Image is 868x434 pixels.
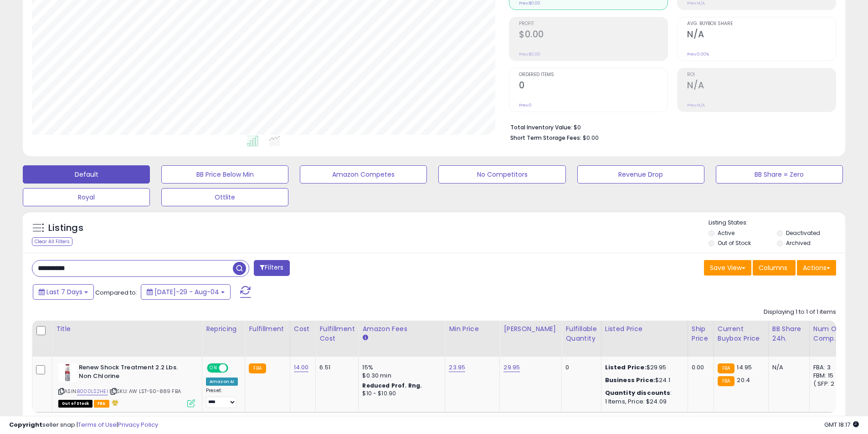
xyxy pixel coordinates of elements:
[362,324,441,334] div: Amazon Fees
[718,229,734,237] label: Active
[718,239,751,247] label: Out of Stock
[510,123,572,131] b: Total Inventory Value:
[161,165,288,184] button: BB Price Below Min
[23,188,150,206] button: Royal
[9,421,158,429] div: seller snap | |
[605,363,681,372] div: $29.95
[362,372,438,380] div: $0.30 min
[78,420,117,429] a: Terms of Use
[605,376,681,384] div: $24.1
[58,400,92,408] span: All listings that are currently out of stock and unavailable for purchase on Amazon
[772,324,806,343] div: BB Share 24h.
[759,263,787,272] span: Columns
[813,372,843,380] div: FBM: 15
[786,229,820,237] label: Deactivated
[519,0,540,6] small: Prev: $0.00
[519,102,532,108] small: Prev: 0
[565,363,594,372] div: 0
[161,188,288,206] button: Ottlite
[519,51,540,57] small: Prev: $0.00
[249,324,286,334] div: Fulfillment
[737,376,750,384] span: 20.4
[687,72,836,77] span: ROI
[718,324,765,343] div: Current Buybox Price
[503,363,520,372] a: 29.95
[737,363,752,372] span: 14.95
[813,324,847,343] div: Num of Comp.
[718,363,734,373] small: FBA
[362,390,438,398] div: $10 - $10.90
[764,308,836,317] div: Displaying 1 to 1 of 1 items
[362,382,422,389] b: Reduced Prof. Rng.
[519,72,668,77] span: Ordered Items
[605,389,681,397] div: :
[709,219,845,227] p: Listing States:
[718,376,734,386] small: FBA
[208,364,219,372] span: ON
[58,363,77,382] img: 317Pl3rkkiL._SL40_.jpg
[254,260,289,276] button: Filters
[33,284,94,300] button: Last 7 Days
[772,363,802,372] div: N/A
[154,287,219,296] span: [DATE]-29 - Aug-04
[519,29,668,41] h2: $0.00
[510,121,829,132] li: $0
[813,380,843,388] div: ( SFP: 2 )
[565,324,597,343] div: Fulfillable Quantity
[141,284,231,300] button: [DATE]-29 - Aug-04
[362,363,438,372] div: 15%
[46,287,82,296] span: Last 7 Days
[704,260,751,276] button: Save View
[687,29,836,41] h2: N/A
[687,51,709,57] small: Prev: 0.00%
[79,363,190,383] b: Renew Shock Treatment 2.2 Lbs. Non Chlorine
[824,420,859,429] span: 2025-08-12 18:17 GMT
[692,363,707,372] div: 0.00
[206,388,238,408] div: Preset:
[692,324,710,343] div: Ship Price
[23,165,150,184] button: Default
[109,388,181,395] span: | SKU: AW LST-50-889 FBA
[118,420,158,429] a: Privacy Policy
[438,165,565,184] button: No Competitors
[687,80,836,92] h2: N/A
[449,324,496,334] div: Min Price
[227,364,241,372] span: OFF
[687,0,705,6] small: Prev: N/A
[32,237,72,246] div: Clear All Filters
[94,400,109,408] span: FBA
[206,378,238,386] div: Amazon AI
[519,21,668,26] span: Profit
[605,363,647,372] b: Listed Price:
[519,80,668,92] h2: 0
[319,324,354,343] div: Fulfillment Cost
[300,165,427,184] button: Amazon Competes
[605,324,684,334] div: Listed Price
[786,239,811,247] label: Archived
[109,399,119,406] i: hazardous material
[797,260,836,276] button: Actions
[249,363,266,373] small: FBA
[577,165,704,184] button: Revenue Drop
[605,388,671,397] b: Quantity discounts
[449,363,465,372] a: 23.95
[813,363,843,372] div: FBA: 3
[503,324,558,334] div: [PERSON_NAME]
[716,165,843,184] button: BB Share = Zero
[77,388,108,395] a: B000LS2HEI
[605,398,681,406] div: 1 Items, Price: $24.09
[687,21,836,26] span: Avg. Buybox Share
[294,363,309,372] a: 14.00
[583,133,599,142] span: $0.00
[605,376,655,384] b: Business Price:
[206,324,241,334] div: Repricing
[510,134,581,142] b: Short Term Storage Fees:
[687,102,705,108] small: Prev: N/A
[362,334,368,342] small: Amazon Fees.
[294,324,312,334] div: Cost
[48,222,83,235] h5: Listings
[56,324,198,334] div: Title
[319,363,351,372] div: 6.51
[95,288,137,297] span: Compared to:
[9,420,42,429] strong: Copyright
